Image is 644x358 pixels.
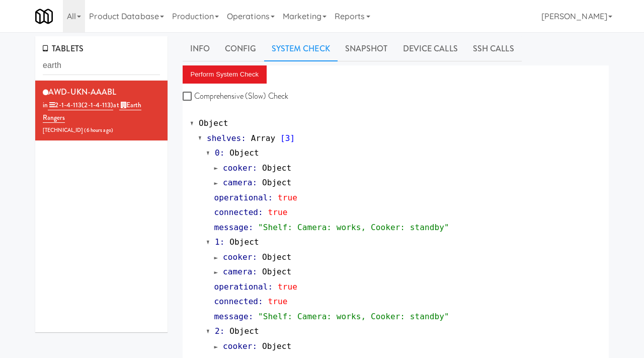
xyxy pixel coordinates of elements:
[252,178,257,187] span: :
[268,193,273,202] span: :
[252,341,257,351] span: :
[258,207,263,217] span: :
[262,341,291,351] span: Object
[223,163,252,173] span: cooker
[262,178,291,187] span: Object
[207,133,241,143] span: shelves
[215,237,220,247] span: 1
[252,267,257,276] span: :
[258,223,449,232] span: "Shelf: Camera: works, Cooker: standby"
[220,326,225,336] span: :
[43,56,160,75] input: Search tablets
[223,341,252,351] span: cooker
[183,93,194,101] input: Comprehensive (Slow) Check
[214,223,249,232] span: message
[278,193,297,202] span: true
[252,252,257,262] span: :
[251,133,276,143] span: Array
[223,252,252,262] span: cooker
[48,86,116,98] span: AWD-UKN-AAABL
[214,207,259,217] span: connected
[82,100,113,110] span: (2-1-4-113)
[215,326,220,336] span: 2
[465,36,522,61] a: SSH Calls
[215,148,220,158] span: 0
[264,36,338,61] a: System Check
[338,36,395,61] a: Snapshot
[258,297,263,306] span: :
[214,193,268,202] span: operational
[290,133,295,143] span: ]
[48,100,113,110] a: 2-1-4-113(2-1-4-113)
[278,282,297,292] span: true
[183,89,289,104] label: Comprehensive (Slow) Check
[199,118,228,128] span: Object
[223,267,252,276] span: camera
[220,148,225,158] span: :
[43,100,141,123] a: Earth Rangers
[223,178,252,187] span: camera
[249,223,254,232] span: :
[35,8,53,25] img: Micromart
[262,252,291,262] span: Object
[220,237,225,247] span: :
[43,126,113,134] span: [TECHNICAL_ID] ( )
[214,297,259,306] span: connected
[280,133,285,143] span: [
[285,133,290,143] span: 3
[249,312,254,321] span: :
[43,43,84,54] span: TABLETS
[268,207,288,217] span: true
[262,163,291,173] span: Object
[262,267,291,276] span: Object
[229,148,259,158] span: Object
[214,312,249,321] span: message
[87,126,111,134] span: 6 hours ago
[252,163,257,173] span: :
[183,65,267,84] button: Perform System Check
[35,81,168,140] li: AWD-UKN-AAABLin 2-1-4-113(2-1-4-113)at Earth Rangers[TECHNICAL_ID] (6 hours ago)
[395,36,465,61] a: Device Calls
[43,100,141,122] span: at
[268,282,273,292] span: :
[183,36,217,61] a: Info
[217,36,264,61] a: Config
[258,312,449,321] span: "Shelf: Camera: works, Cooker: standby"
[229,237,259,247] span: Object
[229,326,259,336] span: Object
[214,282,268,292] span: operational
[43,100,113,110] span: in
[241,133,246,143] span: :
[268,297,288,306] span: true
